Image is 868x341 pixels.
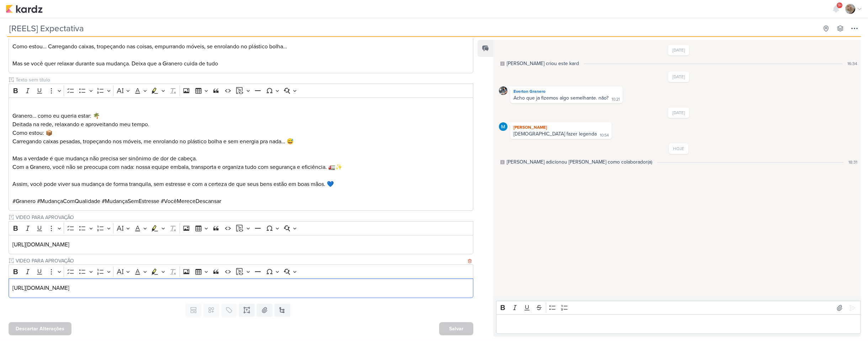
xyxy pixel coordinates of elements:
input: Texto sem título [14,257,466,265]
div: 16:34 [847,60,857,67]
p: #Granero #MudançaComQualidade #MudançaSemEstresse #VocêMereceDescansar [12,197,469,206]
div: MARIANA criou este kard [507,60,579,67]
div: Acho que ja fizemos algo semelhante. não? [513,95,608,101]
img: kardz.app [6,5,43,13]
img: Everton Granero [499,86,507,95]
div: 10:54 [600,133,609,138]
div: [PERSON_NAME] [512,124,610,131]
div: 18:31 [848,159,857,165]
div: Editor editing area: main [9,11,473,74]
div: Editor editing area: main [9,278,473,298]
input: Kard Sem Título [7,22,818,35]
p: [URL][DOMAIN_NAME] [12,284,469,292]
div: Este log é visível à todos no kard [500,62,505,66]
p: Como estou: 📦 Carregando caixas pesadas, tropeçando nos móveis, me enrolando no plástico bolha e ... [12,129,469,146]
p: Granero… como eu queria estar. Deitada na rede relaxando… Como estou… Carregando caixas, tropeçan... [12,17,469,68]
div: Editor editing area: main [496,314,861,334]
p: Assim, você pode viver sua mudança de forma tranquila, sem estresse e com a certeza de que seus b... [12,180,469,188]
div: Editor toolbar [9,221,473,235]
span: 9+ [838,2,842,8]
div: MARIANA adicionou Sarah como colaborador(a) [507,158,652,166]
div: Este log é visível à todos no kard [500,160,505,164]
div: Editor toolbar [496,301,861,315]
div: 10:21 [612,97,620,102]
div: Editor toolbar [9,84,473,97]
div: Everton Granero [512,88,621,95]
img: MARIANA MIRANDA [499,122,507,131]
p: ⁠⁠⁠⁠⁠⁠⁠ Granero… como eu queria estar: 🌴 Deitada na rede, relaxando e aproveitando meu tempo. [12,103,469,129]
div: [DEMOGRAPHIC_DATA] fazer legenda [513,131,597,137]
div: Editor editing area: main [9,97,473,211]
div: Editor toolbar [9,265,473,278]
input: Texto sem título [14,76,473,84]
p: [URL][DOMAIN_NAME] [12,240,469,249]
img: Sarah Violante [845,4,855,14]
p: Mas a verdade é que mudança não precisa ser sinônimo de dor de cabeça. Com a Granero, você não se... [12,154,469,171]
div: Editor editing area: main [9,235,473,255]
input: Texto sem título [14,214,473,221]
